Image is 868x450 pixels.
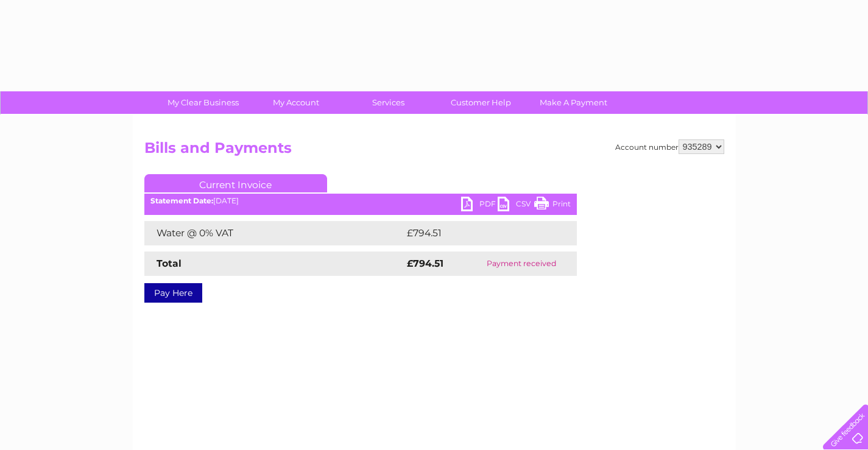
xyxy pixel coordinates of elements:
[144,221,404,245] td: Water @ 0% VAT
[523,91,624,114] a: Make A Payment
[404,221,554,245] td: £794.51
[466,251,577,276] td: Payment received
[498,197,534,214] a: CSV
[144,197,577,205] div: [DATE]
[534,197,571,214] a: Print
[153,91,253,114] a: My Clear Business
[245,91,346,114] a: My Account
[338,91,439,114] a: Services
[461,197,498,214] a: PDF
[407,258,443,269] strong: £794.51
[150,196,213,205] b: Statement Date:
[157,258,182,269] strong: Total
[431,91,531,114] a: Customer Help
[144,139,724,163] h2: Bills and Payments
[144,283,202,303] a: Pay Here
[144,174,327,192] a: Current Invoice
[615,139,724,154] div: Account number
